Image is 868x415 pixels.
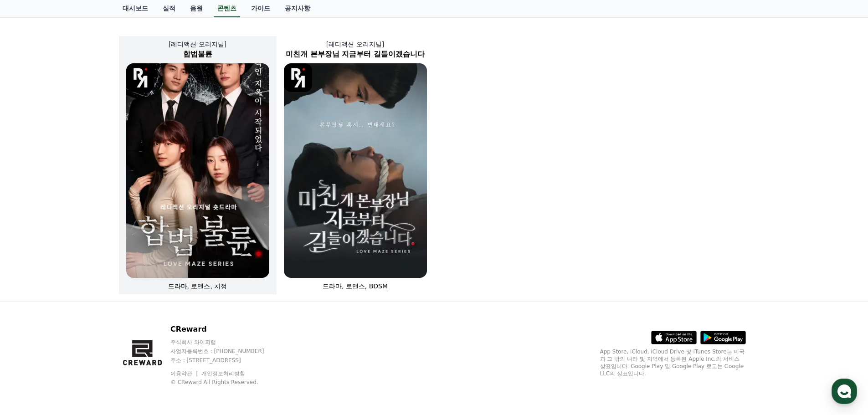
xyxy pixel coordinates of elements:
img: [object Object] Logo [126,63,155,92]
p: [레디액션 오리지널] [119,40,277,49]
p: 주소 : [STREET_ADDRESS] [170,357,282,364]
p: 사업자등록번호 : [PHONE_NUMBER] [170,348,282,355]
a: 홈 [3,289,60,312]
img: 미친개 본부장님 지금부터 길들이겠습니다 [284,63,427,278]
p: CReward [170,324,282,335]
span: 드라마, 로맨스, 치정 [168,282,227,290]
a: 이용약관 [170,370,199,377]
a: [레디액션 오리지널] 합법불륜 합법불륜 [object Object] Logo 드라마, 로맨스, 치정 [119,32,277,298]
img: 합법불륜 [126,63,269,278]
a: 설정 [118,289,175,312]
p: © CReward All Rights Reserved. [170,379,282,386]
span: 설정 [141,302,152,310]
a: 대화 [60,289,118,312]
p: [레디액션 오리지널] [277,40,434,49]
p: 주식회사 와이피랩 [170,338,282,346]
p: App Store, iCloud, iCloud Drive 및 iTunes Store는 미국과 그 밖의 나라 및 지역에서 등록된 Apple Inc.의 서비스 상표입니다. Goo... [600,348,746,377]
span: 대화 [83,303,94,310]
h2: 미친개 본부장님 지금부터 길들이겠습니다 [277,49,434,60]
span: 드라마, 로맨스, BDSM [323,282,388,290]
span: 홈 [29,302,34,310]
a: 개인정보처리방침 [201,370,245,377]
h2: 합법불륜 [119,49,277,60]
img: [object Object] Logo [284,63,313,92]
a: [레디액션 오리지널] 미친개 본부장님 지금부터 길들이겠습니다 미친개 본부장님 지금부터 길들이겠습니다 [object Object] Logo 드라마, 로맨스, BDSM [277,32,434,298]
